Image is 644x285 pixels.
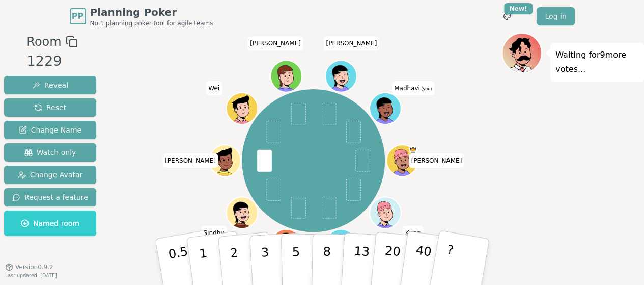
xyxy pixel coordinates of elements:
[18,170,83,180] span: Change Avatar
[5,273,57,278] span: Last updated: [DATE]
[26,33,61,51] span: Room
[498,7,516,25] button: New!
[391,81,434,95] span: Click to change your name
[4,211,96,236] button: Named room
[201,226,227,240] span: Click to change your name
[72,10,83,22] span: PP
[21,218,79,228] span: Named room
[24,147,76,158] span: Watch only
[247,36,303,50] span: Click to change your name
[4,98,96,117] button: Reset
[12,192,88,202] span: Request a feature
[323,36,379,50] span: Click to change your name
[555,48,639,76] p: Waiting for 9 more votes...
[15,263,53,271] span: Version 0.9.2
[4,166,96,184] button: Change Avatar
[4,143,96,162] button: Watch only
[4,121,96,139] button: Change Name
[4,188,96,206] button: Request a feature
[403,226,424,240] span: Click to change your name
[32,80,68,90] span: Reveal
[504,3,533,14] div: New!
[5,263,53,271] button: Version0.9.2
[19,125,81,135] span: Change Name
[162,153,218,168] span: Click to change your name
[206,81,222,95] span: Click to change your name
[70,5,213,28] a: PPPlanning PokerNo.1 planning poker tool for agile teams
[90,19,213,28] span: No.1 planning poker tool for agile teams
[4,76,96,94] button: Reveal
[34,102,66,113] span: Reset
[409,146,416,153] span: Patrick is the host
[26,51,77,72] div: 1229
[408,153,464,168] span: Click to change your name
[370,94,400,123] button: Click to change your avatar
[420,87,432,91] span: (you)
[537,7,574,25] a: Log in
[90,5,213,19] span: Planning Poker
